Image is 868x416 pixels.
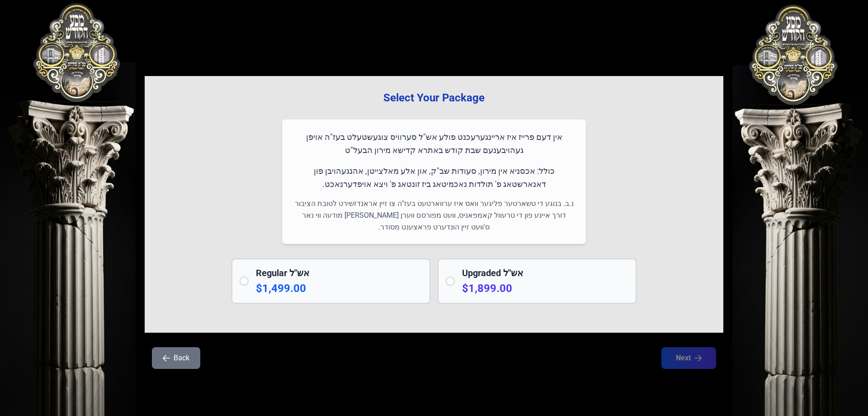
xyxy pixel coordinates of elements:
[256,267,422,279] h2: Regular אש"ל
[661,347,716,369] button: Next
[293,198,575,233] p: נ.ב. בנוגע די טשארטער פליגער וואס איז ערווארטעט בעז"ה צו זיין אראנדזשירט לטובת הציבור דורך איינע ...
[293,130,575,157] p: אין דעם פרייז איז אריינגערעכנט פולע אש"ל סערוויס צוגעשטעלט בעז"ה אויפן געהויבענעם שבת קודש באתרא ...
[152,347,200,369] button: Back
[462,281,628,296] p: $1,899.00
[293,164,575,191] p: כולל: אכסניא אין מירון, סעודות שב"ק, און אלע מאלצייטן, אהנגעהויבן פון דאנארשטאג פ' תולדות נאכמיטא...
[256,281,422,296] p: $1,499.00
[159,91,709,105] h3: Select Your Package
[462,267,628,279] h2: Upgraded אש"ל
